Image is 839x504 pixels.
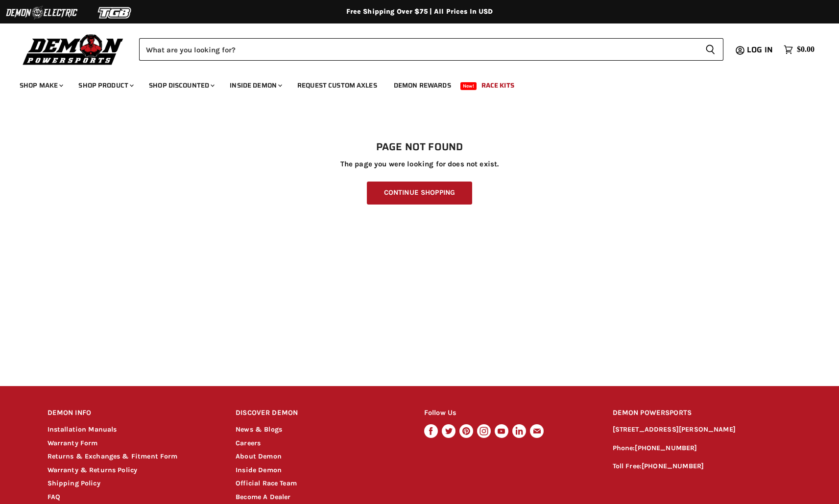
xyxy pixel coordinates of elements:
a: $0.00 [779,43,819,57]
a: Inside Demon [222,75,288,95]
div: Free Shipping Over $75 | All Prices In USD [28,7,812,16]
h2: DEMON POWERSPORTS [613,402,792,425]
a: Installation Manuals [48,425,117,434]
a: Returns & Exchanges & Fitment Form [48,452,178,460]
a: Log in [743,46,779,54]
h2: DISCOVER DEMON [236,402,406,425]
a: Demon Rewards [386,75,458,95]
a: Inside Demon [236,466,282,474]
a: About Demon [236,452,282,460]
a: Become A Dealer [236,493,290,501]
h2: Follow Us [424,402,594,425]
h1: Page not found [48,141,792,153]
ul: Main menu [12,71,812,95]
a: [PHONE_NUMBER] [642,462,704,470]
a: FAQ [48,493,60,501]
a: [PHONE_NUMBER] [635,444,697,452]
a: Official Race Team [236,479,297,487]
form: Product [139,38,723,61]
a: Request Custom Axles [290,75,384,95]
button: Search [697,38,723,61]
a: Warranty Form [48,439,98,447]
a: Careers [236,439,261,447]
a: Race Kits [474,75,522,95]
a: Shop Product [71,75,140,95]
a: Shop Make [12,75,69,95]
img: Demon Electric Logo 2 [5,3,78,22]
p: [STREET_ADDRESS][PERSON_NAME] [613,424,792,435]
a: Continue Shopping [367,182,472,205]
a: Warranty & Returns Policy [48,466,138,474]
img: TGB Logo 2 [78,3,152,22]
span: Log in [747,44,773,56]
a: Shipping Policy [48,479,100,487]
p: The page you were looking for does not exist. [48,160,792,168]
a: News & Blogs [236,425,282,434]
p: Toll Free: [613,461,792,472]
span: $0.00 [797,45,815,54]
p: Phone: [613,443,792,454]
input: Search [139,38,697,61]
h2: DEMON INFO [48,402,217,425]
img: Demon Powersports [20,32,127,67]
span: New! [460,82,477,90]
a: Shop Discounted [142,75,220,95]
